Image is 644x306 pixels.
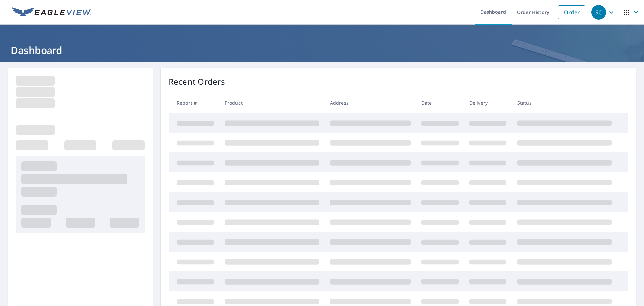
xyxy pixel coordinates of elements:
[512,93,617,113] th: Status
[464,93,512,113] th: Delivery
[169,76,225,88] p: Recent Orders
[8,43,636,57] h1: Dashboard
[219,93,325,113] th: Product
[325,93,416,113] th: Address
[591,5,606,20] div: SC
[12,7,91,17] img: EV Logo
[416,93,464,113] th: Date
[169,93,219,113] th: Report #
[558,5,585,19] a: Order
